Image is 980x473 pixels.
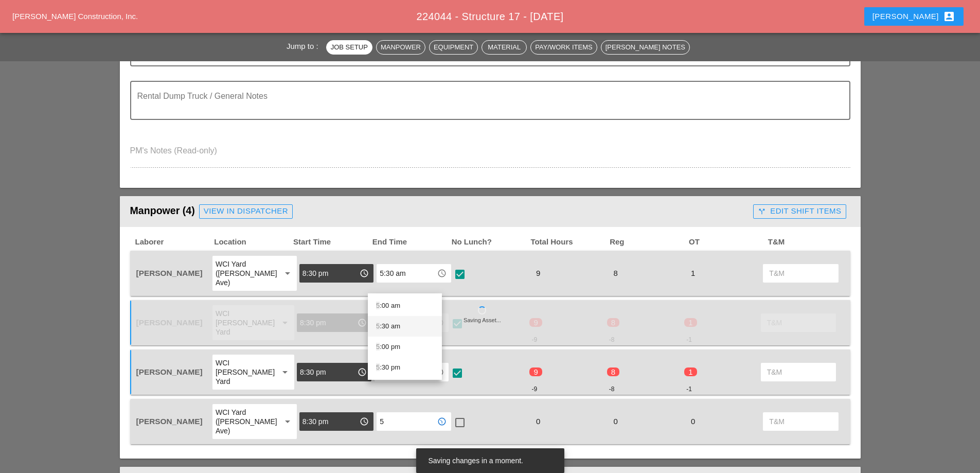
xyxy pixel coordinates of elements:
div: -9 [531,384,537,394]
span: 1 [684,318,697,327]
div: WCI [PERSON_NAME] Yard [216,358,271,386]
i: arrow_drop_down [279,317,291,329]
div: Manpower [381,42,421,52]
div: [PERSON_NAME] [872,10,955,23]
i: access_time [437,417,447,426]
span: [PERSON_NAME] [136,318,203,327]
span: 0 [687,417,699,426]
div: Manpower (4) [130,201,750,222]
button: [PERSON_NAME] [864,7,964,26]
span: Start Time [292,236,371,248]
div: -8 [609,384,615,394]
div: :30 am [376,320,434,332]
div: Job Setup [331,42,368,52]
a: View in Dispatcher [199,204,293,219]
div: :00 am [376,300,434,312]
i: arrow_drop_down [281,267,294,279]
div: -1 [686,335,692,344]
span: 9 [532,269,544,277]
button: [PERSON_NAME] Notes [601,40,690,55]
button: Job Setup [326,40,372,55]
div: -9 [531,335,537,344]
input: T&M [769,413,832,430]
button: Edit Shift Items [753,204,846,219]
div: :30 pm [376,361,434,374]
span: Jump to : [287,42,323,50]
input: T&M [767,314,830,331]
div: :00 pm [376,341,434,353]
span: Reg [609,236,688,248]
span: 224044 - Structure 17 - [DATE] [416,11,563,22]
div: -8 [609,335,615,344]
div: WCI Yard ([PERSON_NAME] Ave) [216,408,273,435]
div: View in Dispatcher [204,205,288,217]
button: Material [482,40,527,55]
i: access_time [360,269,369,278]
i: access_time [360,417,369,426]
i: call_split [758,207,766,216]
textarea: PM's Notes (Read-only) [130,143,850,167]
span: 5 [376,343,380,351]
span: 8 [607,367,619,376]
span: 5 [376,363,380,371]
div: Material [486,42,522,52]
button: Manpower [376,40,425,55]
i: access_time [358,318,367,327]
span: 9 [529,318,542,327]
i: arrow_drop_down [281,415,294,428]
span: 0 [532,417,544,426]
div: Edit Shift Items [758,205,841,217]
span: 0 [609,417,621,426]
span: 9 [529,367,542,376]
input: T&M [769,265,832,282]
span: 8 [609,269,621,277]
i: access_time [437,269,447,278]
div: Equipment [434,42,473,52]
textarea: Rental Dump Truck / General Notes [137,94,835,119]
span: Total Hours [529,236,609,248]
button: Pay/Work Items [530,40,597,55]
a: [PERSON_NAME] Construction, Inc. [12,12,138,21]
span: Saving changes in a moment. [429,457,523,465]
div: -1 [686,384,692,394]
button: Equipment [429,40,478,55]
span: [PERSON_NAME] [136,269,203,277]
span: T&M [767,236,846,248]
span: [PERSON_NAME] [136,367,203,376]
div: WCI [PERSON_NAME] Yard [216,309,271,337]
div: [PERSON_NAME] Notes [605,42,685,52]
span: 1 [687,269,699,277]
span: [PERSON_NAME] [136,417,203,426]
span: No Lunch? [451,236,530,248]
input: T&M [767,364,830,380]
span: OT [688,236,767,248]
span: 8 [607,318,619,327]
div: WCI Yard ([PERSON_NAME] Ave) [216,259,273,287]
span: Laborer [134,236,213,248]
span: End Time [371,236,451,248]
span: 1 [684,367,697,376]
i: arrow_drop_down [279,366,291,378]
i: access_time [358,367,367,377]
div: Pay/Work Items [535,42,592,52]
span: Location [213,236,292,248]
i: account_box [943,10,955,23]
span: 5 [376,322,380,330]
span: 5 [376,302,380,309]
